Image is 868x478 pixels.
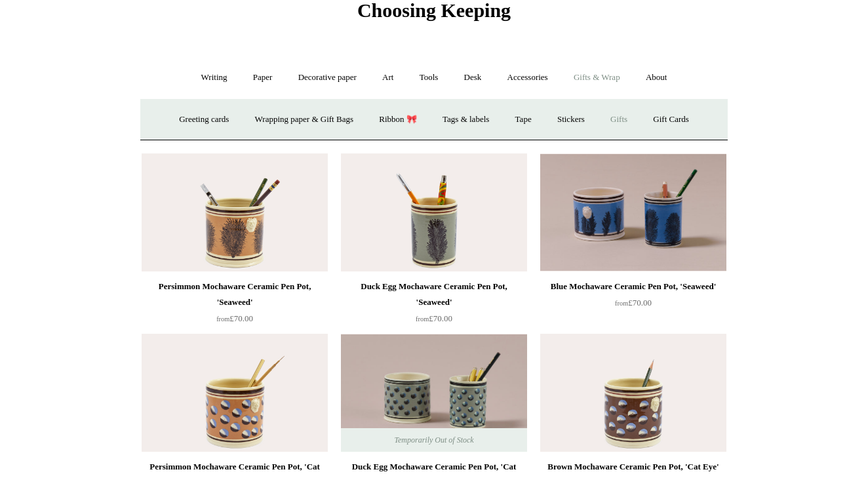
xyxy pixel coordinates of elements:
a: Duck Egg Mochaware Ceramic Pen Pot, 'Seaweed' from£70.00 [341,279,527,332]
a: Art [370,60,405,95]
a: Greeting cards [167,102,241,137]
img: Blue Mochaware Ceramic Pen Pot, 'Seaweed' [540,153,726,271]
a: Blue Mochaware Ceramic Pen Pot, 'Seaweed' from£70.00 [540,279,726,332]
a: Accessories [496,60,560,95]
div: Blue Mochaware Ceramic Pen Pot, 'Seaweed' [543,279,723,294]
a: Desk [452,60,494,95]
div: Persimmon Mochaware Ceramic Pen Pot, 'Seaweed' [145,279,325,310]
a: Tools [408,60,450,95]
a: Duck Egg Mochaware Ceramic Pen Pot, 'Seaweed' Duck Egg Mochaware Ceramic Pen Pot, 'Seaweed' [341,153,527,271]
span: £70.00 [615,298,652,308]
img: Duck Egg Mochaware Ceramic Pen Pot, 'Seaweed' [341,153,527,271]
a: Persimmon Mochaware Ceramic Pen Pot, 'Seaweed' Persimmon Mochaware Ceramic Pen Pot, 'Seaweed' [142,153,328,271]
a: Paper [241,60,285,95]
a: Gifts & Wrap [562,60,632,95]
span: £70.00 [416,313,452,323]
span: Temporarily Out of Stock [381,428,486,452]
a: Persimmon Mochaware Ceramic Pen Pot, 'Seaweed' from£70.00 [142,279,328,332]
span: from [416,315,429,323]
span: from [216,315,229,323]
a: About [634,60,679,95]
a: Gifts [599,102,639,137]
img: Brown Mochaware Ceramic Pen Pot, 'Cat Eye' [540,334,726,452]
a: Duck Egg Mochaware Ceramic Pen Pot, 'Cat Eye' Duck Egg Mochaware Ceramic Pen Pot, 'Cat Eye' Tempo... [341,334,527,452]
img: Persimmon Mochaware Ceramic Pen Pot, 'Cat Eye' [142,334,328,452]
div: Brown Mochaware Ceramic Pen Pot, 'Cat Eye' [543,459,723,475]
a: Brown Mochaware Ceramic Pen Pot, 'Cat Eye' Brown Mochaware Ceramic Pen Pot, 'Cat Eye' [540,334,726,452]
a: Tags & labels [431,102,501,137]
img: Persimmon Mochaware Ceramic Pen Pot, 'Seaweed' [142,153,328,271]
a: Gift Cards [641,102,701,137]
img: Duck Egg Mochaware Ceramic Pen Pot, 'Cat Eye' [341,334,527,452]
a: Writing [189,60,239,95]
a: Persimmon Mochaware Ceramic Pen Pot, 'Cat Eye' Persimmon Mochaware Ceramic Pen Pot, 'Cat Eye' [142,334,328,452]
a: Tape [503,102,543,137]
a: Choosing Keeping [357,10,511,19]
span: from [615,300,628,307]
a: Blue Mochaware Ceramic Pen Pot, 'Seaweed' Blue Mochaware Ceramic Pen Pot, 'Seaweed' [540,153,726,271]
span: £70.00 [216,313,253,323]
a: Ribbon 🎀 [367,102,429,137]
div: Duck Egg Mochaware Ceramic Pen Pot, 'Seaweed' [344,279,524,310]
a: Stickers [545,102,597,137]
a: Wrapping paper & Gift Bags [243,102,365,137]
a: Decorative paper [286,60,368,95]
